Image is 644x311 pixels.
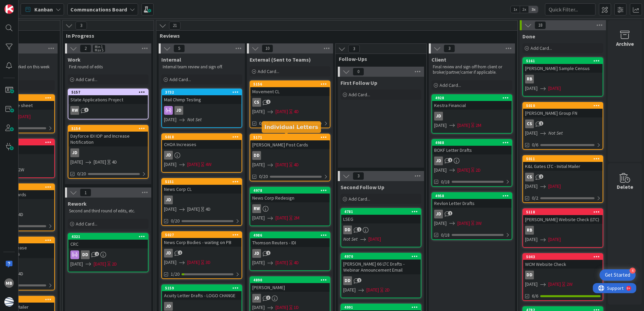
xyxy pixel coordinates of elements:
[162,151,241,160] div: JD
[341,226,421,234] div: DD
[259,120,268,127] span: 0/20
[511,6,520,13] span: 1x
[68,250,148,259] div: DD
[253,135,330,140] div: 5171
[252,259,265,266] span: [DATE]
[432,146,512,154] div: BOKF Letter Drafts
[76,221,97,227] span: Add Card...
[68,148,148,157] div: JD
[250,81,330,96] div: 5156Movement CL
[520,6,529,13] span: 2x
[250,98,330,107] div: CS
[605,272,630,278] div: Get Started
[476,220,482,227] div: 3W
[433,64,511,75] p: Final review and sign off from client or broker/partner/carrier if applicable.
[162,89,241,104] div: 3732Mail Chimp Testing
[432,95,512,110] div: 4928Kestra Financial
[161,178,242,226] a: 5151News Corp CLJD[DATE][DATE]4D0/20
[252,151,261,160] div: DD
[18,270,23,277] div: 4D
[164,161,176,168] span: [DATE]
[539,121,543,126] span: 1
[252,161,265,168] span: [DATE]
[353,172,364,180] span: 3
[68,234,148,248] div: 4321CRC
[548,236,561,243] span: [DATE]
[523,162,603,171] div: K&L Gates LTC - Initial Mailer
[432,157,512,165] div: JD
[205,161,212,168] div: 4W
[250,56,311,63] span: External (Sent to Teams)
[250,294,330,303] div: JD
[71,90,148,95] div: 5157
[162,302,241,311] div: JD
[80,44,91,53] span: 2
[164,302,173,311] div: JD
[523,156,603,162] div: 5011
[171,217,180,224] span: 0/20
[434,220,447,227] span: [DATE]
[259,173,268,180] span: 0/20
[432,193,512,199] div: 4958
[522,155,603,203] a: 5011K&L Gates LTC - Initial MailerCS[DATE][DATE]0/2
[253,82,330,87] div: 5156
[341,184,384,191] span: Second Follow Up
[95,45,103,48] div: Min 1
[294,214,299,221] div: 2M
[434,157,443,165] div: JD
[68,126,148,146] div: 5154Dayforce IDI IOP and Increase Notification
[76,76,97,82] span: Add Card...
[344,209,421,214] div: 4781
[162,196,241,204] div: JD
[523,109,603,117] div: [PERSON_NAME] Group FN
[80,188,91,197] span: 1
[165,179,241,184] div: 5151
[448,158,452,162] span: 1
[250,232,330,271] a: 4986Thomson Reuters - IDIJD[DATE][DATE]4D
[70,159,83,166] span: [DATE]
[164,151,173,160] div: JD
[526,254,603,259] div: 5043
[523,58,603,73] div: 5161[PERSON_NAME] Sample Census
[457,220,470,227] span: [DATE]
[523,75,603,83] div: RB
[532,195,538,202] span: 0/2
[525,226,534,235] div: RB
[162,285,241,300] div: 5159Acuity Letter Drafts - LOGO CHANGE
[84,108,89,112] span: 3
[162,106,241,115] div: JD
[341,253,421,260] div: 4970
[276,259,288,266] span: [DATE]
[522,102,603,150] a: 5010[PERSON_NAME] Group FNCS[DATE]Not Set0/6
[68,233,149,272] a: 4321CRCDD[DATE][DATE]2D
[112,159,117,166] div: 4D
[68,89,148,95] div: 5157
[294,304,299,311] div: 1D
[368,236,381,243] span: [DATE]
[523,254,603,269] div: 5043WCM Website Check
[435,194,512,198] div: 4958
[70,261,83,268] span: [DATE]
[434,112,443,120] div: JD
[165,90,241,95] div: 3732
[434,210,443,218] div: JD
[341,215,421,223] div: LSEG
[81,250,90,259] div: DD
[162,179,241,194] div: 5151News Corp CL
[4,4,14,14] img: Visit kanbanzone.com
[252,108,265,115] span: [DATE]
[169,22,181,30] span: 21
[4,297,14,307] img: avatar
[187,259,200,266] span: [DATE]
[432,199,512,208] div: Revlon Letter Drafts
[163,64,241,70] p: Internal team review and sign off.
[162,238,241,247] div: News Corp Bodies - waiting on PB
[548,85,561,92] span: [DATE]
[250,238,330,247] div: Thomson Reuters - IDI
[339,56,418,62] span: Follow-Ups
[250,134,330,149] div: 5171[PERSON_NAME] Post Cards
[71,234,148,239] div: 4321
[532,141,538,148] span: 0/6
[343,226,352,234] div: DD
[187,206,200,213] span: [DATE]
